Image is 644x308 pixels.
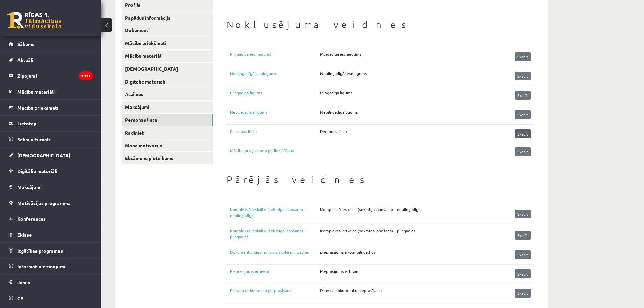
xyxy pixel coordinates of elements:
span: Aktuāli [17,57,33,63]
a: Mācību priekšmeti [122,37,213,49]
span: CE [17,295,23,301]
a: Izglītības programas [9,243,93,258]
a: Informatīvie ziņojumi [9,259,93,274]
a: Maksājumi [122,101,213,113]
span: Informatīvie ziņojumi [17,263,65,269]
span: Mācību priekšmeti [17,104,58,111]
a: [DEMOGRAPHIC_DATA] [9,147,93,163]
a: Rīgas 1. Tālmācības vidusskola [7,12,62,29]
a: Kompleksā ieskaite (sekmīga labošana) - pilngadīgs [230,228,320,240]
a: Digitālie materiāli [122,75,213,88]
a: Mācību materiāli [122,50,213,62]
a: Personas lieta [230,128,320,138]
p: Pilngadīgā iesniegums [320,51,362,57]
a: Sekmju žurnāls [9,132,93,147]
a: Skatīt [515,91,531,100]
a: Nepilngadīgā līgums [230,109,320,119]
a: Skatīt [515,72,531,80]
a: Lietotāji [9,116,93,131]
h1: Pārējās veidnes [226,174,534,185]
a: Skatīt [515,231,531,240]
a: Skatīt [515,52,531,61]
span: Mācību materiāli [17,89,55,95]
a: Eksāmenu pieteikums [122,152,213,164]
a: Pilngadīgā līgums [230,90,320,100]
p: Kompleksā ieskaite (sekmīga labošana) - pilngadīgs [320,228,416,234]
a: Skatīt [515,269,531,278]
a: Maksājumi [9,179,93,195]
p: Nepilngadīgā iesniegums [320,70,367,76]
span: Digitālie materiāli [17,168,57,174]
a: Ziņojumi3911 [9,68,93,84]
a: Skatīt [515,289,531,298]
span: Izglītības programas [17,247,63,254]
a: Personas lieta [122,114,213,126]
a: Jumis [9,275,93,290]
span: Sākums [17,41,34,47]
a: Skatīt [515,110,531,119]
a: CE [9,290,93,306]
a: Aktuāli [9,52,93,68]
span: Lietotāji [17,120,37,126]
h1: Noklusējuma veidnes [226,19,534,30]
a: Digitālie materiāli [9,163,93,179]
a: Radinieki [122,126,213,139]
p: Pilnvara dokumentu pieprasīšanai [320,287,383,293]
a: Motivācijas programma [9,195,93,211]
a: Mācību programmu pielīdzināšana [230,147,294,156]
a: Pilnvara dokumentu pieprasīšanai [230,287,320,298]
a: Papildus informācija [122,11,213,24]
p: pieprasījums skolai pilngadīgs [320,249,376,255]
a: Kompleksā ieskaite (sekmīga labošana) - nepilngadīgs [230,206,320,218]
a: Mācību materiāli [9,84,93,99]
a: Nepilngadīgā iesniegums [230,70,320,80]
a: Eklase [9,227,93,242]
a: Skatīt [515,147,531,156]
p: Pilngadīgā līgums [320,90,353,96]
a: Mācību priekšmeti [9,100,93,115]
a: Skatīt [515,210,531,218]
span: Eklase [17,232,32,238]
p: Personas lieta [320,128,347,134]
a: Atzīmes [122,88,213,100]
span: [DEMOGRAPHIC_DATA] [17,152,70,158]
a: Skatīt [515,250,531,259]
a: Dokumentu pieprasījums skolai pilngadīgs [230,249,320,259]
a: Skatīt [515,129,531,138]
span: Sekmju žurnāls [17,136,51,142]
a: [DEMOGRAPHIC_DATA] [122,63,213,75]
i: 3911 [79,71,93,80]
legend: Ziņojumi [17,68,93,84]
legend: Maksājumi [17,179,93,195]
a: Pilngadīgā iesniegums [230,51,320,61]
a: Sākums [9,36,93,52]
a: Pieprasījums arhīvam [230,268,320,278]
span: Motivācijas programma [17,200,71,206]
a: Dokumenti [122,24,213,37]
span: Jumis [17,279,30,285]
a: Konferences [9,211,93,227]
p: Kompleksā ieskaite (sekmīga labošana) - nepilngadīgs [320,206,421,212]
span: Konferences [17,216,46,222]
p: Nepilngadīgā līgums [320,109,358,115]
a: Mana motivācija [122,139,213,152]
p: Pieprasījums arhīvam [320,268,360,274]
